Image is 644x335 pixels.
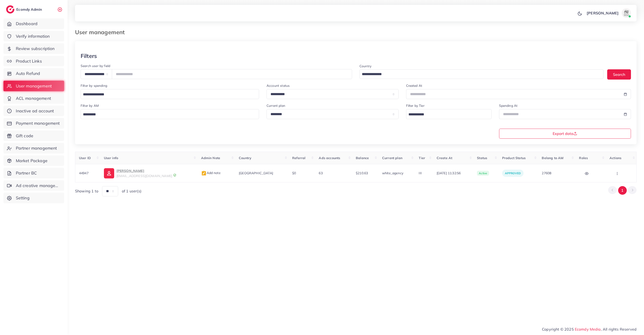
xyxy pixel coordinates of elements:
label: Filter by spending [81,83,107,88]
label: Account status [267,83,290,88]
label: Created At [406,83,422,88]
button: Search [607,69,631,79]
h3: Filters [81,53,97,59]
span: Review subscription [16,46,55,52]
a: User management [3,81,64,91]
a: Payment management [3,118,64,129]
a: Inactive ad account [3,106,64,116]
span: Gift code [16,133,33,139]
span: Product Status [502,156,526,160]
input: Search for option [360,71,597,78]
span: User ID [79,156,91,160]
img: admin_note.cdd0b510.svg [201,171,207,176]
span: Setting [16,195,30,201]
span: 27608 [542,171,551,175]
span: $0 [292,171,296,175]
a: [PERSON_NAME][EMAIL_ADDRESS][DOMAIN_NAME] [104,168,194,178]
a: Review subscription [3,43,64,54]
span: Add note [201,171,221,175]
span: User info [104,156,118,160]
span: Create At [437,156,452,160]
span: 44947 [79,171,89,175]
label: Current plan [267,103,285,108]
span: $210.63 [356,171,368,175]
a: Dashboard [3,18,64,29]
span: Product Links [16,58,42,64]
span: Actions [610,156,621,160]
a: Product Links [3,56,64,67]
a: Market Package [3,155,64,166]
span: [GEOGRAPHIC_DATA] [239,171,273,175]
span: III [419,171,421,175]
button: Go to page 1 [618,186,627,195]
ul: Pagination [608,186,637,195]
span: Current plan [382,156,402,160]
span: User management [16,83,52,89]
span: Ad creative management [16,183,61,189]
span: , All rights Reserved [601,326,637,332]
span: [EMAIL_ADDRESS][DOMAIN_NAME] [116,174,172,178]
a: [PERSON_NAME]avatar [584,8,633,18]
span: Referral [292,156,305,160]
span: Market Package [16,158,48,164]
a: Auto Refund [3,68,64,79]
button: Export data [499,129,631,139]
a: Ecomdy Media [575,327,601,332]
div: Search for option [360,69,603,79]
span: active [477,171,489,176]
span: Verify information [16,33,50,39]
div: Search for option [81,89,259,99]
label: Filter by AM [81,103,99,108]
span: Auto Refund [16,70,40,77]
span: Payment management [16,120,60,126]
span: Status [477,156,487,160]
input: Search for option [407,111,486,118]
img: logo [6,5,14,13]
img: 9CAL8B2pu8EFxCJHYAAAAldEVYdGRhdGU6Y3JlYXRlADIwMjItMTItMDlUMDQ6NTg6MzkrMDA6MDBXSlgLAAAAJXRFWHRkYXR... [173,174,176,177]
a: Setting [3,193,64,203]
h2: Ecomdy Admin [16,7,43,12]
a: Verify information [3,31,64,42]
a: Partner management [3,143,64,154]
h3: User management [75,29,128,36]
a: ACL management [3,93,64,104]
input: Search for option [81,111,253,118]
span: Partner management [16,145,57,151]
span: Inactive ad account [16,108,54,114]
span: Balance [356,156,369,160]
span: Tier [419,156,425,160]
span: Ads accounts [319,156,340,160]
label: Filter by Tier [406,103,425,108]
label: Spending At [499,103,518,108]
p: [PERSON_NAME] [116,168,172,174]
p: [PERSON_NAME] [587,10,619,16]
span: approved [505,171,521,175]
input: Search for option [81,91,253,98]
span: Export data [553,132,577,135]
a: Partner BC [3,168,64,178]
span: of 1 user(s) [122,188,141,194]
div: Search for option [81,109,259,119]
span: Roles [579,156,588,160]
span: Copyright © 2025 [542,326,637,332]
span: ACL management [16,95,51,101]
img: avatar [622,8,631,18]
a: Ad creative management [3,180,64,191]
label: Search user by field [81,64,110,68]
span: 63 [319,171,322,175]
div: Search for option [406,109,492,119]
a: Gift code [3,131,64,141]
a: logoEcomdy Admin [6,5,43,13]
span: Dashboard [16,21,38,27]
label: Country [360,64,371,68]
span: Showing 1 to [75,188,98,194]
span: Belong to AM [542,156,563,160]
img: ic-user-info.36bf1079.svg [104,168,114,178]
span: Admin Note [201,156,220,160]
span: white_agency [382,171,403,175]
span: Partner BC [16,170,37,176]
span: Country [239,156,251,160]
span: [DATE] 11:32:56 [437,171,469,175]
